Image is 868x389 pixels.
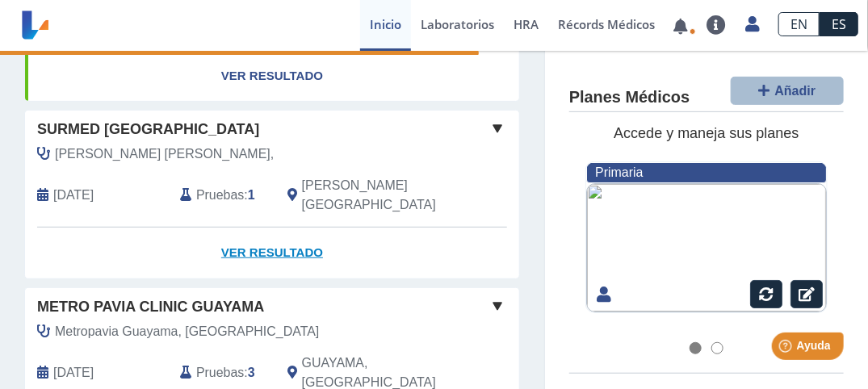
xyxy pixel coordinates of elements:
[55,322,319,341] span: Metropavia Guayama, Laboratori
[55,144,274,164] span: Reyes Santiago Omayra,
[37,296,264,318] span: Metro Pavia Clinic Guayama
[248,366,255,379] b: 3
[168,176,275,215] div: :
[25,51,519,102] a: Ver Resultado
[196,363,244,383] span: Pruebas
[248,188,255,202] b: 1
[595,165,643,179] span: Primaria
[302,176,442,215] span: Salinas, PR
[37,119,259,140] span: SurMed [GEOGRAPHIC_DATA]
[820,12,858,36] a: ES
[724,326,850,371] iframe: Help widget launcher
[778,12,820,36] a: EN
[25,228,519,278] a: Ver Resultado
[614,125,799,141] span: Accede y maneja sus planes
[569,88,690,107] h4: Planes Médicos
[775,84,816,98] span: Añadir
[196,186,244,205] span: Pruebas
[53,363,94,383] span: 2025-06-02
[53,186,94,205] span: 2025-09-16
[731,77,844,105] button: Añadir
[514,16,539,32] span: HRA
